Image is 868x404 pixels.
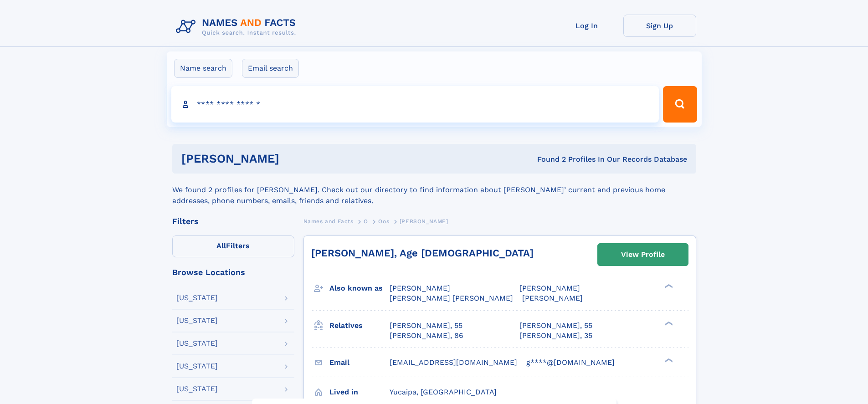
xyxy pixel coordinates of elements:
[329,281,390,296] h3: Also known as
[329,318,390,333] h3: Relatives
[519,331,592,341] a: [PERSON_NAME], 35
[181,153,408,164] h1: [PERSON_NAME]
[176,385,218,393] div: [US_STATE]
[176,294,218,302] div: [US_STATE]
[663,86,697,123] button: Search Button
[663,320,673,326] div: ❯
[172,174,696,206] div: We found 2 profiles for [PERSON_NAME]. Check out our directory to find information about [PERSON_...
[598,244,688,266] a: View Profile
[663,283,673,289] div: ❯
[242,59,299,78] label: Email search
[378,218,389,225] span: Oos
[519,321,592,331] a: [PERSON_NAME], 55
[216,241,226,250] span: All
[623,15,696,37] a: Sign Up
[364,218,368,225] span: O
[390,321,462,331] a: [PERSON_NAME], 55
[522,294,583,302] span: [PERSON_NAME]
[621,244,665,265] div: View Profile
[390,388,497,396] span: Yucaipa, [GEOGRAPHIC_DATA]
[390,294,513,302] span: [PERSON_NAME] [PERSON_NAME]
[408,154,687,164] div: Found 2 Profiles In Our Records Database
[378,215,389,227] a: Oos
[172,217,294,225] div: Filters
[364,215,368,227] a: O
[172,15,303,39] img: Logo Names and Facts
[329,384,390,400] h3: Lived in
[176,340,218,347] div: [US_STATE]
[390,358,517,367] span: [EMAIL_ADDRESS][DOMAIN_NAME]
[519,284,580,292] span: [PERSON_NAME]
[176,317,218,324] div: [US_STATE]
[172,268,294,276] div: Browse Locations
[172,235,294,257] label: Filters
[390,284,450,292] span: [PERSON_NAME]
[176,363,218,370] div: [US_STATE]
[303,215,354,227] a: Names and Facts
[329,355,390,370] h3: Email
[311,247,534,259] a: [PERSON_NAME], Age [DEMOGRAPHIC_DATA]
[171,86,659,123] input: search input
[390,331,463,341] a: [PERSON_NAME], 86
[550,15,623,37] a: Log In
[400,218,448,225] span: [PERSON_NAME]
[663,357,673,363] div: ❯
[174,59,232,78] label: Name search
